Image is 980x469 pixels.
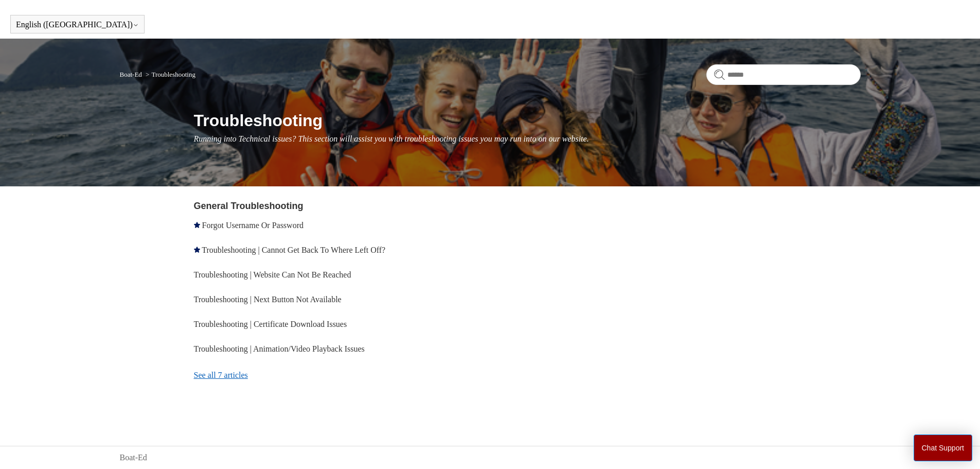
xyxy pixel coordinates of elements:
input: Search [706,64,861,85]
button: Chat Support [914,435,973,461]
a: Troubleshooting | Animation/Video Playback Issues [194,344,365,353]
li: Troubleshooting [144,71,195,78]
a: Troubleshooting | Certificate Download Issues [194,320,347,328]
a: Boat-Ed [120,451,147,464]
svg: Promoted article [194,247,200,253]
a: Troubleshooting | Cannot Get Back To Where Left Off? [202,246,385,254]
a: Troubleshooting | Website Can Not Be Reached [194,270,351,279]
a: General Troubleshooting [194,201,304,211]
svg: Promoted article [194,222,200,228]
li: Boat-Ed [120,71,144,78]
p: Running into Technical issues? This section will assist you with troubleshooting issues you may r... [194,133,861,145]
a: Troubleshooting | Next Button Not Available [194,295,342,304]
a: Forgot Username Or Password [202,221,304,230]
a: Boat-Ed [120,71,142,78]
a: See all 7 articles [194,361,494,389]
button: English ([GEOGRAPHIC_DATA]) [16,20,139,29]
h1: Troubleshooting [194,108,861,133]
